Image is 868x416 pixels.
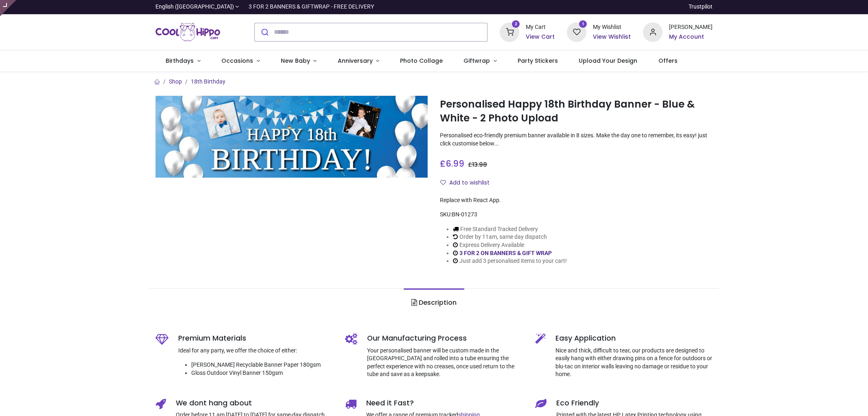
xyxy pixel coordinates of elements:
[512,20,520,28] sup: 2
[453,257,567,265] li: Just add 3 personalised items to your cart!
[567,28,586,35] a: 1
[555,333,713,343] h5: Easy Application
[500,28,519,35] a: 2
[191,361,333,369] li: [PERSON_NAME] Recyclable Banner Paper 180gsm
[556,398,713,408] h5: Eco Friendly
[440,158,464,169] span: £
[166,57,194,65] span: Birthdays
[440,97,713,125] h1: Personalised Happy 18th Birthday Banner - Blue & White - 2 Photo Upload
[404,288,464,317] a: Description
[669,33,713,41] a: My Account
[459,250,552,256] a: 3 FOR 2 ON BANNERS & GIFT WRAP
[453,51,507,72] a: Giftwrap
[191,369,333,377] li: Gloss Outdoor Vinyl Banner 150gsm
[191,78,225,85] a: 18th Birthday
[440,211,713,219] div: SKU:
[593,23,631,31] div: My Wishlist
[338,57,373,65] span: Anniversary
[555,347,713,379] p: Nice and thick, difficult to tear, our products are designed to easily hang with either drawing p...
[526,33,555,41] a: View Cart
[155,3,239,11] a: English ([GEOGRAPHIC_DATA])
[270,51,327,72] a: New Baby
[178,333,333,343] h5: Premium Materials
[155,21,221,44] a: Logo of Cool Hippo
[579,20,587,28] sup: 1
[453,225,567,233] li: Free Standard Tracked Delivery
[464,57,490,65] span: Giftwrap
[593,33,631,41] a: View Wishlist
[155,51,211,72] a: Birthdays
[367,347,523,379] p: Your personalised banner will be custom made in the [GEOGRAPHIC_DATA] and rolled into a tube ensu...
[440,176,496,190] button: Add to wishlistAdd to wishlist
[211,51,270,72] a: Occasions
[440,180,446,185] i: Add to wishlist
[255,23,274,41] button: Submit
[579,57,637,65] span: Upload Your Design
[176,398,333,408] h5: We dont hang about
[367,333,523,343] h5: Our Manufacturing Process
[221,57,253,65] span: Occasions
[658,57,678,65] span: Offers
[155,96,428,178] img: Personalised Happy 18th Birthday Banner - Blue & White - 2 Photo Upload
[169,78,182,85] a: Shop
[249,3,374,11] div: 3 FOR 2 BANNERS & GIFTWRAP - FREE DELIVERY
[400,57,443,65] span: Photo Collage
[452,211,477,218] span: BN-01273
[281,57,310,65] span: New Baby
[440,132,713,147] p: Personalised eco-friendly premium banner available in 8 sizes. Make the day one to remember, its ...
[440,196,713,205] div: Replace with React App.
[446,158,464,169] span: 6.99
[669,23,713,31] div: [PERSON_NAME]
[178,347,333,355] p: Ideal for any party, we offer the choice of either:
[472,161,487,169] span: 13.98
[526,23,555,31] div: My Cart
[689,3,713,11] a: Trustpilot
[155,21,221,44] img: Cool Hippo
[453,233,567,241] li: Order by 11am, same day dispatch
[327,51,390,72] a: Anniversary
[366,398,523,408] h5: Need it Fast?
[518,57,558,65] span: Party Stickers
[468,161,487,169] span: £
[453,241,567,249] li: Express Delivery Available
